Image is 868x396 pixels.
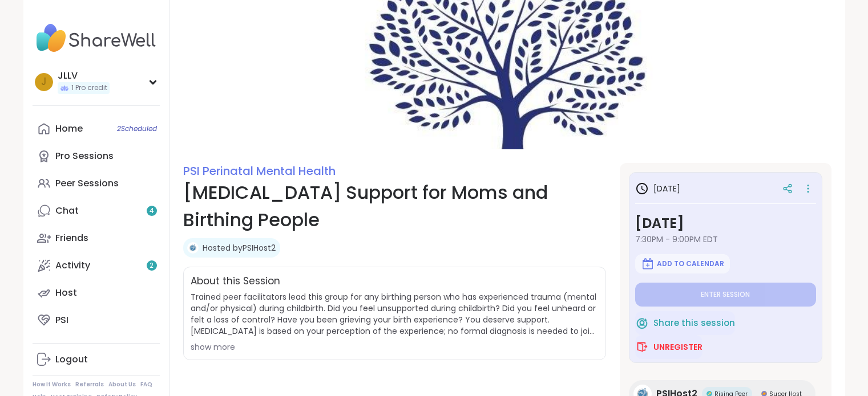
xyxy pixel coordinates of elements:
div: show more [191,341,599,353]
img: ShareWell Nav Logo [33,18,160,58]
a: Pro Sessions [33,142,160,170]
a: Host [33,279,160,307]
h1: [MEDICAL_DATA] Support for Moms and Birthing People [183,179,606,234]
div: Activity [55,259,90,272]
a: Chat4 [33,197,160,224]
div: Home [55,123,83,135]
a: Logout [33,346,160,373]
a: PSI [33,307,160,334]
span: Share this session [653,317,735,330]
a: FAQ [140,381,152,389]
a: About Us [108,381,136,389]
a: Peer Sessions [33,170,160,197]
a: Home2Scheduled [33,115,160,142]
span: 7:30PM - 9:00PM EDT [635,234,816,245]
button: Add to Calendar [635,254,730,273]
img: ShareWell Logomark [635,316,649,330]
div: Peer Sessions [55,177,119,190]
a: How It Works [33,381,71,389]
span: Enter session [701,290,750,299]
span: Trained peer facilitators lead this group for any birthing person who has experienced trauma (men... [191,291,599,337]
span: 4 [150,206,154,216]
span: Add to Calendar [657,259,724,268]
div: JLLV [58,70,110,82]
a: Hosted byPSIHost2 [203,242,276,254]
div: Pro Sessions [55,150,114,162]
h3: [DATE] [635,213,816,234]
span: 2 Scheduled [117,124,157,133]
h3: [DATE] [635,182,680,195]
span: 1 Pro credit [71,83,107,93]
a: PSI Perinatal Mental Health [183,163,336,179]
a: Referrals [75,381,104,389]
img: ShareWell Logomark [641,257,655,271]
a: Friends [33,224,160,252]
div: Friends [55,232,88,244]
div: Logout [55,353,88,366]
button: Unregister [635,335,703,359]
span: 2 [150,261,154,271]
div: PSI [55,314,68,326]
button: Share this session [635,311,735,335]
span: J [41,75,46,89]
span: Unregister [653,341,703,353]
img: ShareWell Logomark [635,340,649,354]
a: Activity2 [33,252,160,279]
div: Chat [55,205,79,217]
img: PSIHost2 [187,242,199,254]
div: Host [55,287,77,299]
button: Enter session [635,283,816,307]
h2: About this Session [191,274,280,289]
